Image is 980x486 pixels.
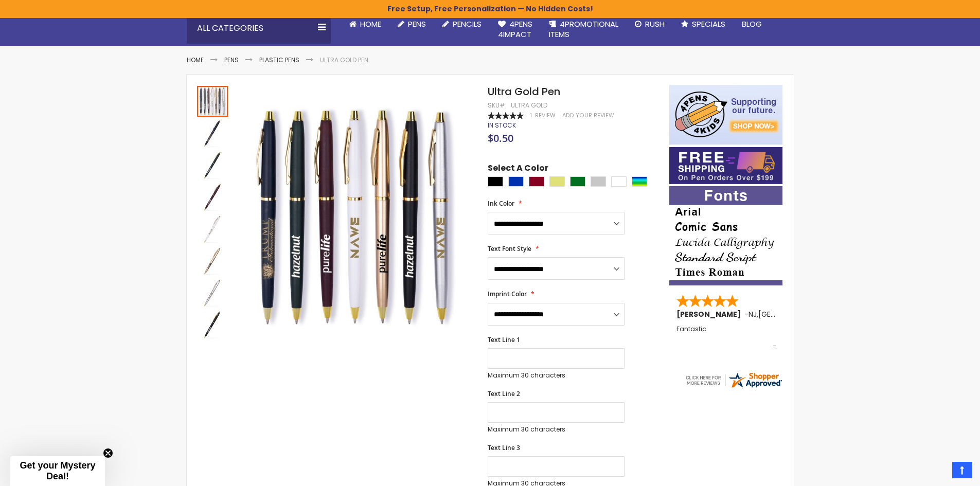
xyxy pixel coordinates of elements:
[197,181,229,212] div: Ultra Gold Pen
[611,176,627,187] div: White
[488,443,520,452] span: Text Line 3
[197,276,229,308] div: Ultra Gold Pen
[734,13,770,35] a: Blog
[488,335,520,344] span: Text Line 1
[488,112,524,119] div: 100%
[488,121,516,130] span: In stock
[320,56,368,64] li: Ultra Gold Pen
[549,19,618,40] span: 4PROMOTIONAL ITEMS
[197,244,229,276] div: Ultra Gold Pen
[197,245,228,276] img: Ultra Gold Pen
[530,112,557,119] a: 1 Review
[488,371,625,380] p: Maximum 30 characters
[488,131,513,145] span: $0.50
[952,462,972,478] a: Top
[488,244,531,253] span: Text Font Style
[498,19,532,40] span: 4Pens 4impact
[488,121,516,130] div: Availability
[187,56,204,64] a: Home
[197,182,228,212] img: Ultra Gold Pen
[341,13,389,35] a: Home
[239,100,474,335] img: Ultra Gold Pen
[570,176,585,187] div: Green
[453,19,482,29] span: Pencils
[669,147,782,184] img: Free shipping on orders over $199
[197,309,228,340] img: Ultra Gold Pen
[684,383,783,391] a: 4pens.com certificate URL
[645,19,665,29] span: Rush
[197,118,228,149] img: Ultra Gold Pen
[676,309,744,319] span: [PERSON_NAME]
[197,117,229,149] div: Ultra Gold Pen
[535,112,556,119] span: Review
[197,213,228,244] img: Ultra Gold Pen
[224,56,239,64] a: Pens
[684,371,783,389] img: 4pens.com widget logo
[10,456,105,486] div: Get your Mystery Deal!Close teaser
[197,85,229,117] div: Ultra Gold Pen
[360,19,381,29] span: Home
[197,277,228,308] img: Ultra Gold Pen
[627,13,673,35] a: Rush
[692,19,725,29] span: Specials
[490,13,541,46] a: 4Pens4impact
[549,176,565,187] div: Gold
[562,112,614,119] a: Add Your Review
[408,19,426,29] span: Pens
[673,13,734,35] a: Specials
[197,149,229,181] div: Ultra Gold Pen
[511,101,547,110] div: Ultra Gold
[676,326,776,348] div: Fantastic
[669,85,782,145] img: 4pens 4 kids
[488,163,548,176] span: Select A Color
[197,308,228,340] div: Ultra Gold Pen
[508,176,524,187] div: Blue
[434,13,490,35] a: Pencils
[488,84,560,99] span: Ultra Gold Pen
[488,425,625,434] p: Maximum 30 characters
[669,186,782,285] img: font-personalization-examples
[541,13,627,46] a: 4PROMOTIONALITEMS
[758,309,834,319] span: [GEOGRAPHIC_DATA]
[488,176,503,187] div: Black
[20,460,95,481] span: Get your Mystery Deal!
[530,112,532,119] span: 1
[591,176,606,187] div: Silver
[749,309,757,319] span: NJ
[529,176,544,187] div: Burgundy
[103,448,113,458] button: Close teaser
[187,13,331,44] div: All Categories
[742,19,762,29] span: Blog
[632,176,647,187] div: Assorted
[488,199,514,208] span: Ink Color
[197,150,228,181] img: Ultra Gold Pen
[259,56,299,64] a: Plastic Pens
[488,290,527,298] span: Imprint Color
[197,212,229,244] div: Ultra Gold Pen
[488,101,507,110] strong: SKU
[488,389,520,398] span: Text Line 2
[389,13,434,35] a: Pens
[744,309,834,319] span: - ,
